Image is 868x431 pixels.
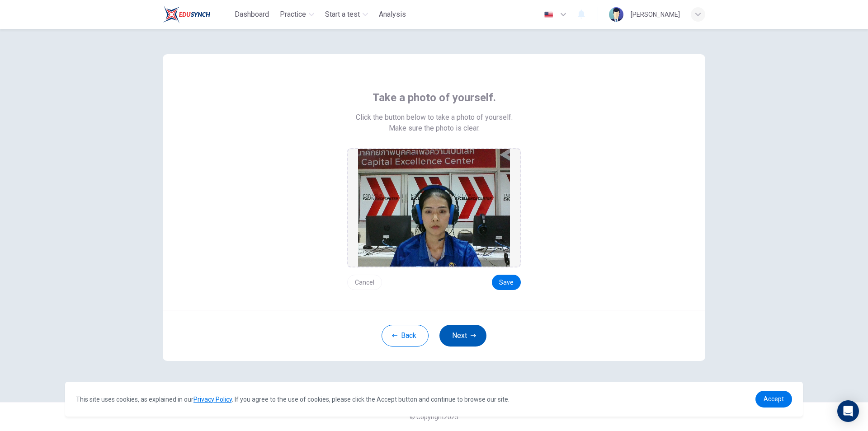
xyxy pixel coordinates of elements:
img: preview screemshot [358,149,510,267]
button: Back [382,325,429,347]
a: Train Test logo [163,5,231,23]
button: Dashboard [231,6,273,23]
span: Dashboard [235,9,269,20]
div: [PERSON_NAME] [631,9,680,20]
span: Analysis [379,9,406,20]
a: dismiss cookie message [755,391,792,408]
span: Accept [764,395,784,403]
button: Start a test [321,6,372,23]
img: en [543,11,554,18]
img: Train Test logo [163,5,210,23]
span: This site uses cookies, as explained in our . If you agree to the use of cookies, please click th... [76,396,509,403]
button: Next [439,325,486,347]
div: You need a license to access this content [375,6,410,23]
button: Cancel [347,275,382,290]
span: Practice [280,9,306,20]
span: © Copyright 2025 [410,413,458,421]
span: Take a photo of yourself. [373,90,496,105]
button: Save [492,275,521,290]
span: Start a test [325,9,360,20]
a: Privacy Policy [193,396,232,403]
img: Profile picture [609,7,623,22]
div: Open Intercom Messenger [837,400,859,422]
span: Make sure the photo is clear. [389,123,480,134]
span: Click the button below to take a photo of yourself. [356,112,513,123]
button: Practice [276,6,318,23]
button: Analysis [375,6,410,23]
div: cookieconsent [65,382,803,417]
